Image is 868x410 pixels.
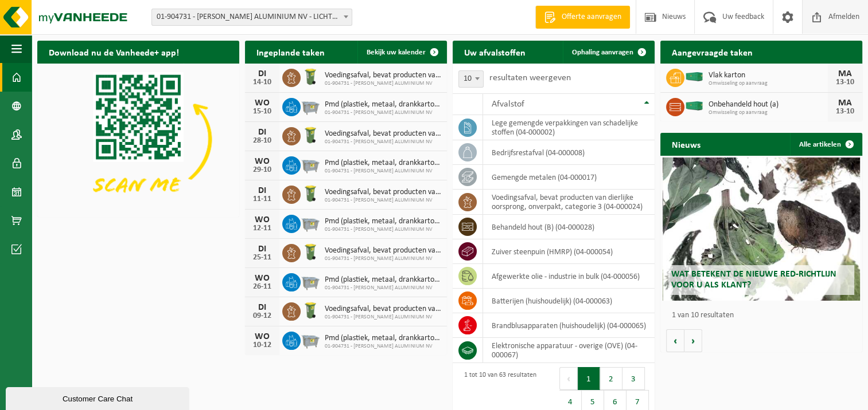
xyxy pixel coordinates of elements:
[301,301,320,320] img: WB-0140-HPE-GN-50
[37,41,190,63] h2: Download nu de Vanheede+ app!
[151,9,352,26] span: 01-904731 - REMI CLAEYS ALUMINIUM NV - LICHTERVELDE
[301,67,320,86] img: WB-0140-HPE-GN-50
[709,100,828,109] span: Onbehandeld hout (a)
[325,71,441,80] span: Voedingsafval, bevat producten van dierlijke oorsprong, onverpakt, categorie 3
[489,73,571,82] label: resultaten weergeven
[325,139,441,145] span: 01-904731 - [PERSON_NAME] ALUMINIUM NV
[325,246,441,255] span: Voedingsafval, bevat producten van dierlijke oorsprong, onverpakt, categorie 3
[367,49,426,56] span: Bekijk uw kalender
[325,188,441,197] span: Voedingsafval, bevat producten van dierlijke oorsprong, onverpakt, categorie 3
[251,108,274,116] div: 15-10
[251,78,274,86] div: 14-10
[483,140,655,165] td: bedrijfsrestafval (04-000008)
[251,224,274,232] div: 12-11
[600,367,622,390] button: 2
[357,41,446,64] a: Bekijk uw kalender
[301,155,320,174] img: WB-2500-GAL-GY-01
[251,186,274,195] div: DI
[559,367,578,390] button: Previous
[301,184,320,203] img: WB-0140-HPE-GN-50
[453,41,537,63] h2: Uw afvalstoffen
[251,245,274,254] div: DI
[301,330,320,349] img: WB-2500-GAL-GY-01
[325,226,441,233] span: 01-904731 - [PERSON_NAME] ALUMINIUM NV
[834,98,857,108] div: MA
[684,72,704,82] img: HK-XC-40-GN-00
[251,274,274,283] div: WO
[325,217,441,226] span: Pmd (plastiek, metaal, drankkartons) (bedrijven)
[834,69,857,78] div: MA
[301,271,320,291] img: WB-2500-GAL-GY-01
[251,69,274,78] div: DI
[325,129,441,139] span: Voedingsafval, bevat producten van dierlijke oorsprong, onverpakt, categorie 3
[251,303,274,312] div: DI
[578,367,600,390] button: 1
[684,101,704,111] img: HK-XC-40-GN-00
[325,255,441,262] span: 01-904731 - [PERSON_NAME] ALUMINIUM NV
[622,367,645,390] button: 3
[666,329,684,352] button: Vorige
[709,71,828,80] span: Vlak karton
[325,109,441,116] span: 01-904731 - [PERSON_NAME] ALUMINIUM NV
[559,11,624,23] span: Offerte aanvragen
[660,133,712,155] h2: Nieuws
[483,313,655,338] td: brandblusapparaten (huishoudelijk) (04-000065)
[325,275,441,285] span: Pmd (plastiek, metaal, drankkartons) (bedrijven)
[709,109,828,116] span: Omwisseling op aanvraag
[483,289,655,313] td: batterijen (huishoudelijk) (04-000063)
[563,41,653,64] a: Ophaling aanvragen
[483,338,655,363] td: elektronische apparatuur - overige (OVE) (04-000067)
[572,49,633,56] span: Ophaling aanvragen
[251,195,274,203] div: 11-11
[251,128,274,137] div: DI
[672,312,857,320] p: 1 van 10 resultaten
[325,159,441,168] span: Pmd (plastiek, metaal, drankkartons) (bedrijven)
[458,70,484,88] span: 10
[790,133,861,156] a: Alle artikelen
[325,285,441,291] span: 01-904731 - [PERSON_NAME] ALUMINIUM NV
[251,341,274,349] div: 10-12
[483,239,655,264] td: zuiver steenpuin (HMRP) (04-000054)
[37,64,239,215] img: Download de VHEPlus App
[834,108,857,116] div: 13-10
[325,314,441,321] span: 01-904731 - [PERSON_NAME] ALUMINIUM NV
[251,254,274,262] div: 25-11
[251,283,274,291] div: 26-11
[251,215,274,224] div: WO
[325,80,441,87] span: 01-904731 - [PERSON_NAME] ALUMINIUM NV
[325,334,441,343] span: Pmd (plastiek, metaal, drankkartons) (bedrijven)
[301,125,320,145] img: WB-0140-HPE-GN-50
[325,100,441,109] span: Pmd (plastiek, metaal, drankkartons) (bedrijven)
[684,329,702,352] button: Volgende
[251,332,274,341] div: WO
[325,343,441,350] span: 01-904731 - [PERSON_NAME] ALUMINIUM NV
[483,215,655,239] td: behandeld hout (B) (04-000028)
[251,98,274,108] div: WO
[325,197,441,204] span: 01-904731 - [PERSON_NAME] ALUMINIUM NV
[251,137,274,145] div: 28-10
[671,270,836,290] span: Wat betekent de nieuwe RED-richtlijn voor u als klant?
[301,96,320,116] img: WB-2500-GAL-GY-01
[325,168,441,175] span: 01-904731 - [PERSON_NAME] ALUMINIUM NV
[660,41,764,63] h2: Aangevraagde taken
[245,41,336,63] h2: Ingeplande taken
[483,264,655,289] td: afgewerkte olie - industrie in bulk (04-000056)
[152,9,352,25] span: 01-904731 - REMI CLAEYS ALUMINIUM NV - LICHTERVELDE
[251,166,274,174] div: 29-10
[535,6,630,29] a: Offerte aanvragen
[301,213,320,232] img: WB-2500-GAL-GY-01
[251,157,274,166] div: WO
[834,78,857,86] div: 13-10
[483,165,655,190] td: gemengde metalen (04-000017)
[492,100,524,109] span: Afvalstof
[483,115,655,140] td: lege gemengde verpakkingen van schadelijke stoffen (04-000002)
[709,80,828,87] span: Omwisseling op aanvraag
[483,190,655,215] td: voedingsafval, bevat producten van dierlijke oorsprong, onverpakt, categorie 3 (04-000024)
[251,312,274,320] div: 09-12
[325,305,441,314] span: Voedingsafval, bevat producten van dierlijke oorsprong, onverpakt, categorie 3
[459,71,483,87] span: 10
[6,385,192,410] iframe: chat widget
[663,157,861,301] a: Wat betekent de nieuwe RED-richtlijn voor u als klant?
[301,242,320,262] img: WB-0140-HPE-GN-50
